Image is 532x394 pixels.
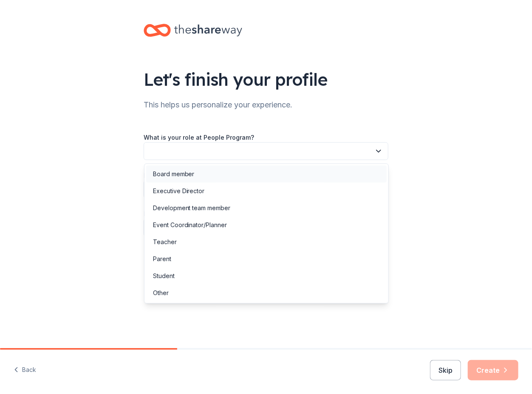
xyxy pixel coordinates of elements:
div: Event Coordinator/Planner [153,220,227,230]
div: Other [153,288,169,298]
div: Executive Director [153,186,205,196]
div: Student [153,271,175,281]
div: Board member [153,169,195,179]
div: Development team member [153,203,231,213]
div: Teacher [153,237,177,247]
div: Parent [153,254,171,264]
